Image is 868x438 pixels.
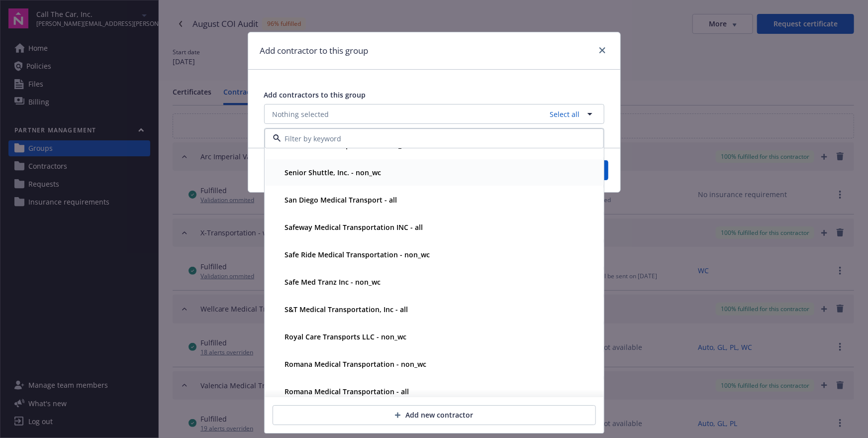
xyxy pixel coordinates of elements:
[546,109,580,119] a: Select all
[285,250,430,260] strong: Safe Ride Medical Transportation - non_wc
[264,90,366,100] span: Add contractors to this group
[285,332,407,342] strong: Royal Care Transports LLC - non_wc
[285,360,427,369] strong: Romana Medical Transportation - non_wc
[285,278,381,287] strong: Safe Med Tranz Inc - non_wc
[596,44,608,56] a: close
[285,305,408,315] strong: S&T Medical Transportation, Inc - all
[264,104,604,124] button: Nothing selectedSelect all
[285,223,423,232] strong: Safeway Medical Transportation INC - all
[273,406,596,426] button: Add new contractor
[285,168,382,178] strong: Senior Shuttle, Inc. - non_wc
[281,133,583,144] input: Filter by keyword
[260,44,369,57] h1: Add contractor to this group
[273,109,329,119] span: Nothing selected
[285,196,397,205] strong: San Diego Medical Transport - all
[285,141,411,150] strong: SFV Medical Transportation - non_wc
[285,387,409,397] strong: Romana Medical Transportation - all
